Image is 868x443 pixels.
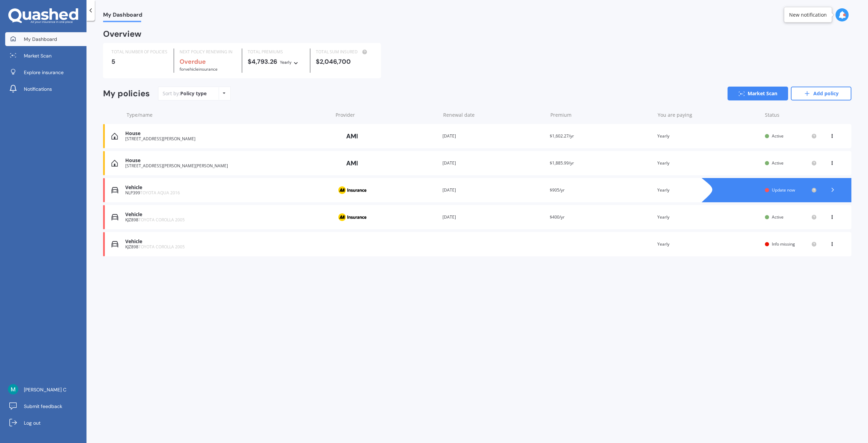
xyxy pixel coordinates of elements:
[111,214,118,221] img: Vehicle
[111,160,118,167] img: House
[442,214,545,221] div: [DATE]
[772,214,784,220] span: Active
[657,160,759,167] div: Yearly
[125,245,329,249] div: KJZ898
[180,90,207,97] div: Policy type
[5,399,86,413] a: Submit feedback
[772,160,784,166] span: Active
[5,32,86,46] a: My Dashboard
[335,211,369,224] img: AA
[125,212,329,218] div: Vehicle
[335,157,369,170] img: AMI
[442,160,545,167] div: [DATE]
[163,90,207,97] div: Sort by:
[657,241,759,248] div: Yearly
[335,184,369,197] img: AA
[772,241,795,247] span: Info missing
[8,384,18,395] img: ACg8ocK89Trh3jgAaXZVkeei2a528QEiOMnr-3GEFrQw2OCa1l2FlA=s96-c
[550,214,565,220] span: $400/yr
[138,244,185,250] span: TOYOTA COROLLA 2005
[5,416,86,430] a: Log out
[789,11,827,18] div: New notification
[24,69,64,76] span: Explore insurance
[111,58,168,65] div: 5
[111,187,118,194] img: Vehicle
[791,87,851,100] a: Add policy
[316,58,373,65] div: $2,046,700
[127,112,330,118] div: Type/name
[180,48,236,55] div: NEXT POLICY RENEWING IN
[125,163,329,168] div: [STREET_ADDRESS][PERSON_NAME][PERSON_NAME]
[125,158,329,163] div: House
[658,112,759,118] div: You are paying
[336,112,437,118] div: Provider
[772,187,795,193] span: Update now
[550,112,652,118] div: Premium
[24,419,40,426] span: Log out
[125,131,329,136] div: House
[550,187,565,193] span: $905/yr
[442,187,545,194] div: [DATE]
[657,133,759,140] div: Yearly
[657,214,759,221] div: Yearly
[5,82,86,96] a: Notifications
[111,48,168,55] div: TOTAL NUMBER OF POLICIES
[443,112,545,118] div: Renewal date
[125,185,329,191] div: Vehicle
[111,241,118,248] img: Vehicle
[125,136,329,141] div: [STREET_ADDRESS][PERSON_NAME]
[657,187,759,194] div: Yearly
[103,89,150,99] div: My policies
[103,30,141,37] div: Overview
[24,403,62,410] span: Submit feedback
[550,160,574,166] span: $1,885.99/yr
[140,190,180,196] span: TOYOTA AQUA 2016
[24,386,66,393] span: [PERSON_NAME] C
[24,86,52,92] span: Notifications
[5,383,86,397] a: [PERSON_NAME] C
[316,48,373,55] div: TOTAL SUM INSURED
[765,112,817,118] div: Status
[772,133,784,139] span: Active
[138,217,185,223] span: TOYOTA COROLLA 2005
[24,52,52,59] span: Market Scan
[5,49,86,63] a: Market Scan
[248,48,304,55] div: TOTAL PREMIUMS
[442,133,545,140] div: [DATE]
[335,130,369,143] img: AMI
[180,66,218,72] span: for Vehicle insurance
[180,57,206,66] b: Overdue
[125,191,329,195] div: NLP399
[125,218,329,222] div: KJZ898
[248,58,304,66] div: $4,793.26
[5,65,86,79] a: Explore insurance
[24,36,57,43] span: My Dashboard
[280,59,292,66] div: Yearly
[550,133,574,139] span: $1,602.27/yr
[125,239,329,245] div: Vehicle
[103,11,142,21] span: My Dashboard
[111,133,118,140] img: House
[728,87,788,100] a: Market Scan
